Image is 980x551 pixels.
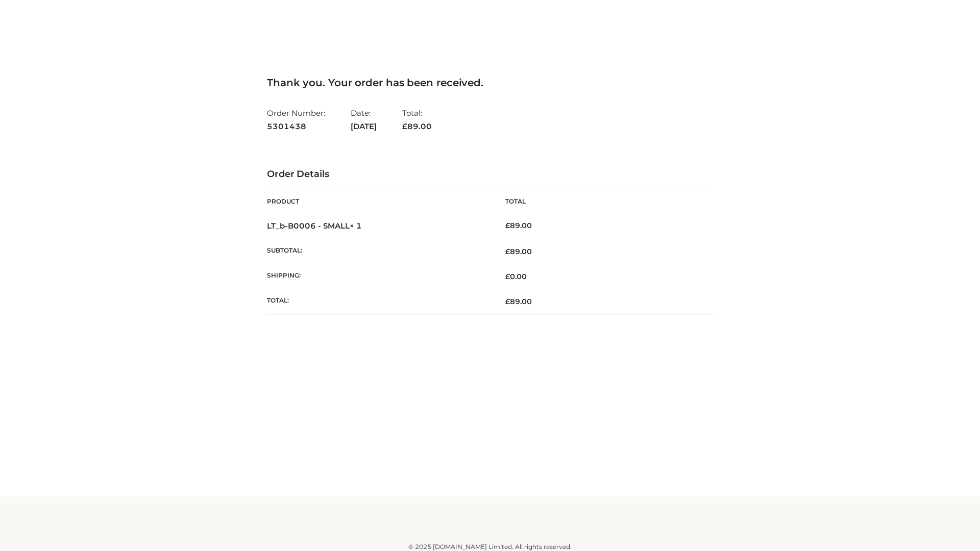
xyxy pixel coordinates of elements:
[350,221,362,231] strong: × 1
[490,190,713,213] th: Total
[267,120,325,133] strong: 5301438
[267,190,490,213] th: Product
[267,264,490,289] th: Shipping:
[505,297,532,306] span: 89.00
[505,247,532,256] span: 89.00
[505,221,510,230] span: £
[267,169,713,180] h3: Order Details
[402,121,432,131] span: 89.00
[267,239,490,264] th: Subtotal:
[505,272,527,281] bdi: 0.00
[402,104,432,135] li: Total:
[351,104,377,135] li: Date:
[402,121,407,131] span: £
[267,77,713,89] h3: Thank you. Your order has been received.
[505,247,510,256] span: £
[505,272,510,281] span: £
[505,297,510,306] span: £
[351,120,377,133] strong: [DATE]
[267,221,362,231] strong: LT_b-B0006 - SMALL
[267,104,325,135] li: Order Number:
[505,221,532,230] bdi: 89.00
[267,289,490,314] th: Total:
